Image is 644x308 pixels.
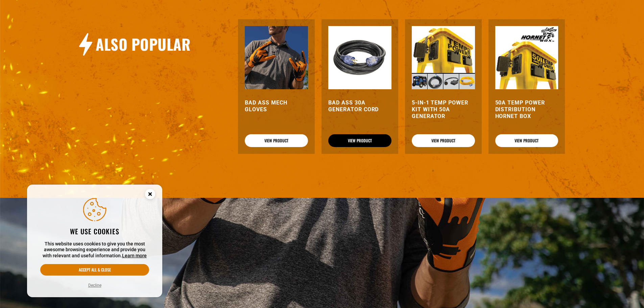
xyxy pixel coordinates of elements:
[40,264,149,276] button: Accept all & close
[96,34,190,54] h2: Also Popular
[412,134,475,147] a: View Product
[245,26,308,89] img: orange
[412,99,475,120] a: 5-in-1 Temp Power Kit with 50A Generator
[27,185,162,298] aside: Cookie Consent
[86,282,103,289] button: Decline
[495,134,558,147] a: View Product
[328,26,391,89] img: black
[40,241,149,259] p: This website uses cookies to give you the most awesome browsing experience and provide you with r...
[328,134,391,147] a: View Product
[495,99,558,120] a: 50A Temp Power Distribution Hornet Box
[328,99,391,113] a: Bad Ass 30A Generator Cord
[495,26,558,89] img: 50A Temp Power Distribution Hornet Box
[245,99,308,113] a: Bad Ass MECH Gloves
[122,253,147,258] a: Learn more
[245,134,308,147] a: View Product
[40,227,149,236] h2: We use cookies
[412,26,475,89] img: 5-in-1 Temp Power Kit with 50A Generator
